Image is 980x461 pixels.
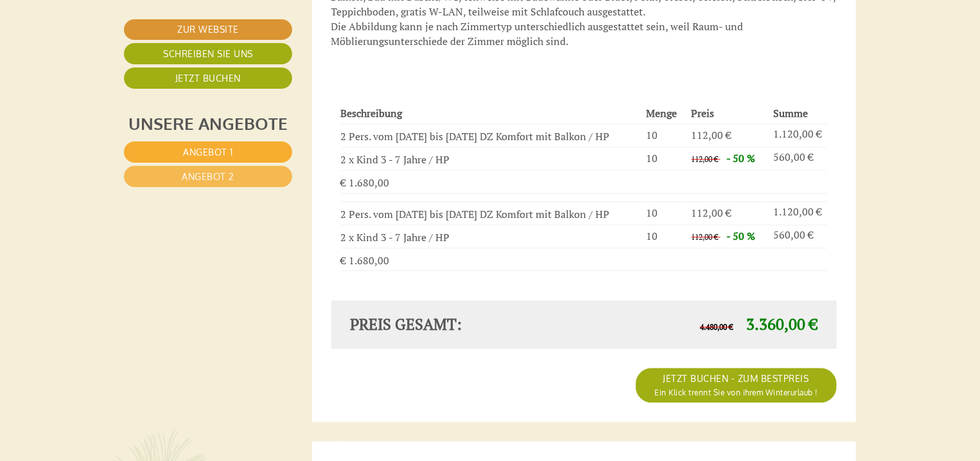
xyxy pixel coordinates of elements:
span: 3.360,00 € [746,314,818,334]
span: Ein Klick trennt Sie von ihrem Winterurlaub ! [655,388,818,397]
td: 2 x Kind 3 - 7 Jahre / HP [341,224,642,248]
span: Angebot 1 [183,147,233,158]
td: 560,00 € [768,147,827,170]
td: 1.120,00 € [768,201,827,224]
td: € 1.680,00 [341,248,642,271]
div: Unsere Angebote [124,111,292,135]
th: Menge [642,104,687,123]
span: Angebot 2 [182,171,234,182]
a: Schreiben Sie uns [124,43,292,64]
div: Sie [295,38,486,48]
td: 10 [642,201,687,224]
div: Preis gesamt: [341,313,584,335]
span: - 50 % [727,229,756,243]
td: 1.120,00 € [768,124,827,147]
span: 112,00 € [692,154,719,164]
a: Zur Website [124,19,292,40]
td: 2 x Kind 3 - 7 Jahre / HP [341,147,642,170]
span: 112,00 € [692,128,732,142]
th: Summe [768,104,827,123]
td: 2 Pers. vom [DATE] bis [DATE] DZ Komfort mit Balkon / HP [341,201,642,224]
th: Beschreibung [341,104,642,123]
span: 112,00 € [692,206,732,220]
a: Jetzt buchen [124,68,292,89]
span: - 50 % [727,151,756,165]
td: € 1.680,00 [341,170,642,194]
div: Guten Tag, wie können wir Ihnen helfen? [289,35,496,75]
th: Preis [687,104,768,123]
td: 560,00 € [768,224,827,248]
td: 10 [642,124,687,147]
button: Senden [431,340,506,361]
small: 13:28 [295,63,486,72]
td: 10 [642,224,687,248]
span: 4.480,00 € [700,322,733,332]
span: 112,00 € [692,232,719,242]
td: 10 [642,147,687,170]
td: 2 Pers. vom [DATE] bis [DATE] DZ Komfort mit Balkon / HP [341,124,642,147]
div: Freitag [225,10,281,32]
a: JETZT BUCHEN - zum bestpreisEin Klick trennt Sie von ihrem Winterurlaub ! [636,368,837,402]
